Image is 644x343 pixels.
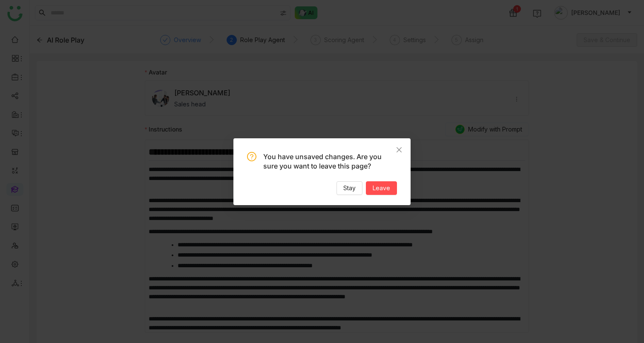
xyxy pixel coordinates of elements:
[388,138,411,161] button: Close
[373,183,390,192] span: Leave
[263,152,382,170] span: You have unsaved changes. Are you sure you want to leave this page?
[343,183,356,192] span: Stay
[336,181,362,194] button: Stay
[366,181,397,194] button: Leave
